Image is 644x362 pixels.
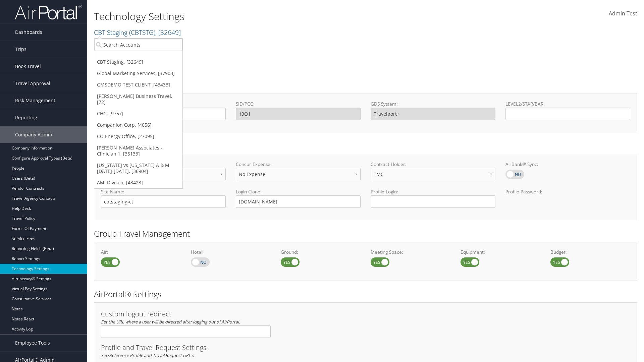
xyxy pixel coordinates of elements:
[461,249,540,255] label: Equipment:
[101,319,240,325] em: Set the URL where a user will be directed after logging out of AirPortal.
[236,101,361,107] label: SID/PCC:
[505,161,630,168] label: AirBank® Sync:
[15,109,37,126] span: Reporting
[609,3,637,24] a: Admin Test
[505,101,630,107] label: LEVEL2/STAR/BAR:
[94,108,182,119] a: CHG, [9757]
[15,92,55,109] span: Risk Management
[281,249,361,255] label: Ground:
[15,58,41,75] span: Book Travel
[15,41,26,58] span: Trips
[94,39,182,51] input: Search Accounts
[155,28,181,37] span: , [ 32649 ]
[15,126,52,143] span: Company Admin
[94,160,182,177] a: [US_STATE] vs [US_STATE] A & M [DATE]-[DATE], [36904]
[371,249,450,255] label: Meeting Space:
[371,101,495,107] label: GDS System:
[129,28,155,37] span: ( CBTSTG )
[94,142,182,160] a: [PERSON_NAME] Associates - Clinician 1, [35133]
[371,188,495,207] label: Profile Login:
[15,75,50,92] span: Travel Approval
[101,249,181,255] label: Air:
[15,4,82,20] img: airportal-logo.png
[371,161,495,168] label: Contract Holder:
[236,188,361,195] label: Login Clone:
[94,79,182,90] a: GMSDEMO TEST CLIENT, [43433]
[15,335,50,351] span: Employee Tools
[94,9,456,23] h1: Technology Settings
[609,10,637,17] span: Admin Test
[371,195,495,208] input: Profile Login:
[101,344,630,351] h3: Profile and Travel Request Settings:
[94,56,182,68] a: CBT Staging, [32649]
[101,352,194,358] em: Set/Reference Profile and Travel Request URL's
[94,177,182,188] a: AMI Divison, [43423]
[101,188,226,195] label: Site Name:
[94,28,181,37] a: CBT Staging
[94,131,182,142] a: CO Energy Office, [27095]
[94,228,637,239] h2: Group Travel Management
[94,68,182,79] a: Global Marketing Services, [37903]
[236,161,361,168] label: Concur Expense:
[94,140,637,152] h2: Online Booking Tool
[94,289,637,300] h2: AirPortal® Settings
[101,311,271,317] h3: Custom logout redirect
[505,170,524,179] label: AirBank® Sync
[15,24,42,41] span: Dashboards
[94,90,182,108] a: [PERSON_NAME] Business Travel, [72]
[550,249,630,255] label: Budget:
[191,249,271,255] label: Hotel:
[94,119,182,131] a: Companion Corp, [4056]
[94,80,632,91] h2: GDS
[505,188,630,207] label: Profile Password:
